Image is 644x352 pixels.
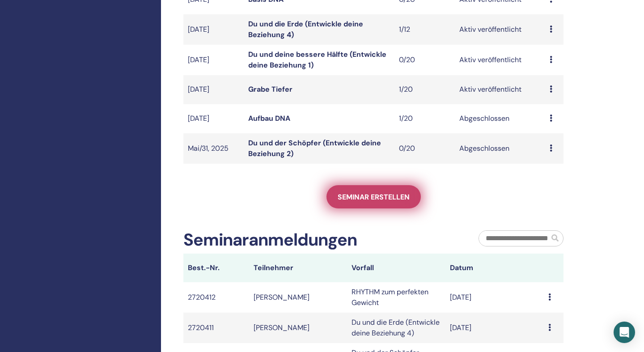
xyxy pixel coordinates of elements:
th: Best.-Nr. [183,254,249,282]
th: Teilnehmer [249,254,347,282]
a: Grabe Tiefer [248,85,292,94]
td: 1/12 [394,14,455,45]
td: Abgeschlossen [455,133,545,164]
td: 2720411 [183,313,249,343]
td: Du und die Erde (Entwickle deine Beziehung 4) [347,313,445,343]
th: Vorfall [347,254,445,282]
span: Seminar erstellen [338,192,410,202]
td: 2720412 [183,282,249,313]
th: Datum [445,254,544,282]
td: 1/20 [394,104,455,133]
td: Aktiv veröffentlicht [455,14,545,45]
td: 0/20 [394,133,455,164]
a: Du und die Erde (Entwickle deine Beziehung 4) [248,19,363,39]
td: [PERSON_NAME] [249,313,347,343]
a: Du und der Schöpfer (Entwickle deine Beziehung 2) [248,138,381,158]
a: Aufbau DNA [248,114,290,123]
td: Aktiv veröffentlicht [455,75,545,104]
td: [DATE] [183,45,244,75]
td: [PERSON_NAME] [249,282,347,313]
td: Abgeschlossen [455,104,545,133]
td: [DATE] [445,282,544,313]
td: [DATE] [183,104,244,133]
td: 1/20 [394,75,455,104]
td: [DATE] [445,313,544,343]
td: [DATE] [183,75,244,104]
td: [DATE] [183,14,244,45]
div: Open Intercom Messenger [614,322,635,343]
a: Du und deine bessere Hälfte (Entwickle deine Beziehung 1) [248,50,386,70]
td: Mai/31, 2025 [183,133,244,164]
td: Aktiv veröffentlicht [455,45,545,75]
td: 0/20 [394,45,455,75]
a: Seminar erstellen [326,185,421,208]
h2: Seminaranmeldungen [183,230,357,250]
td: RHYTHM zum perfekten Gewicht [347,282,445,313]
